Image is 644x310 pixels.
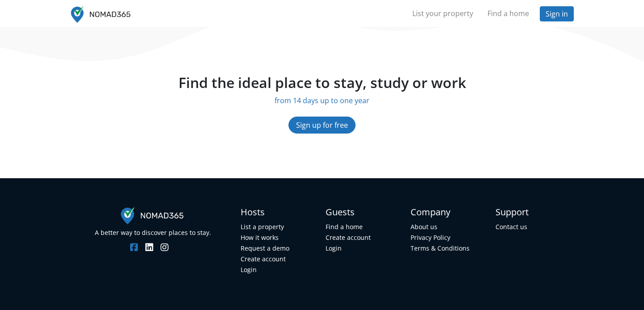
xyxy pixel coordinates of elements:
a: How it works [241,233,279,242]
a: Create account [241,255,286,263]
a: Request a demo [241,244,289,252]
a: Folow us on Facebook [128,241,138,253]
a: Contact us [496,222,527,231]
a: Login [326,244,342,252]
a: Sign up for free [288,117,356,134]
h2: Find the ideal place to stay, study or work [71,74,574,91]
a: Find a home [326,222,363,231]
a: Sign in [540,6,574,21]
a: List a property [241,222,284,231]
h5: Support [496,207,574,218]
a: Follow us on Linkedin [145,241,153,253]
a: Login [241,265,257,274]
a: Find a home [480,4,536,22]
a: List your property [405,4,480,22]
p: A better way to discover places to stay. [71,228,234,237]
img: Tourmie Stay logo blue [71,6,131,23]
a: Follow us on Instagram [161,241,169,253]
a: Create account [326,233,371,242]
img: TourmieStay [121,207,183,225]
a: Terms & Conditions [411,244,470,252]
h5: Guests [326,207,404,218]
a: Privacy Policy [411,233,450,242]
h5: Hosts [241,207,319,218]
a: About us [411,222,437,231]
span: from 14 days up to one year [275,96,369,105]
h5: Company [411,207,489,218]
